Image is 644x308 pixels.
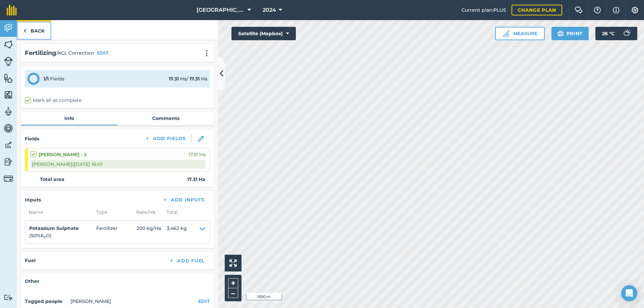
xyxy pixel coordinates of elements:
[620,27,633,40] img: svg+xml;base64,PD94bWwgdmVyc2lvbj0iMS4wIiBlbmNvZGluZz0idXRmLTgiPz4KPCEtLSBHZW5lcmF0b3I6IEFkb2JlIE...
[40,176,64,183] strong: Total area
[25,298,68,305] h4: Tagged people
[4,157,13,167] img: svg+xml;base64,PD94bWwgdmVyc2lvbj0iMS4wIiBlbmNvZGluZz0idXRmLTgiPz4KPCEtLSBHZW5lcmF0b3I6IEFkb2JlIE...
[31,160,206,169] div: [PERSON_NAME] | [DATE] 16:47
[169,76,179,82] strong: 17.31
[263,6,276,14] span: 2024
[162,208,178,216] span: Total
[56,49,94,57] span: / KCL Correction
[512,5,562,15] a: Change plan
[17,20,51,40] a: Back
[29,232,96,239] p: ( 50 % K O )
[462,6,506,14] span: Current plan : PLUS
[4,140,13,150] img: svg+xml;base64,PD94bWwgdmVyc2lvbj0iMS4wIiBlbmNvZGluZz0idXRmLTgiPz4KPCEtLSBHZW5lcmF0b3I6IEFkb2JlIE...
[97,49,109,57] button: EDIT
[4,107,13,117] img: svg+xml;base64,PD94bWwgdmVyc2lvbj0iMS4wIiBlbmNvZGluZz0idXRmLTgiPz4KPCEtLSBHZW5lcmF0b3I6IEFkb2JlIE...
[92,208,132,216] span: Type
[231,27,296,40] button: Satellite (Mapbox)
[169,75,207,82] div: Ha / Ha
[137,225,167,240] span: 200 kg / Ha
[29,225,206,240] summary: Potassium Sulphate(50%K2O)Fertilizer200 kg/Ha3,462 kg
[163,256,210,265] button: Add Fuel
[595,27,637,40] button: 26 °C
[228,278,238,288] button: +
[25,135,39,142] h4: Fields
[117,112,214,125] a: Comments
[198,136,204,142] img: svg+xml;base64,PHN2ZyB3aWR0aD0iMTgiIGhlaWdodD0iMTgiIHZpZXdCb3g9IjAgMCAxOCAxOCIgZmlsbD0ibm9uZSIgeG...
[575,7,583,13] img: Two speech bubbles overlapping with the left bubble in the forefront
[187,176,205,183] strong: 17.31 Ha
[189,151,206,158] span: 17.31 Ha
[139,134,191,143] button: Add Fields
[502,30,509,37] img: Ruler icon
[228,288,238,298] button: –
[621,285,637,301] div: Open Intercom Messenger
[4,73,13,83] img: svg+xml;base64,PHN2ZyB4bWxucz0iaHR0cDovL3d3dy53My5vcmcvMjAwMC9zdmciIHdpZHRoPSI1NiIgaGVpZ2h0PSI2MC...
[25,278,210,285] h4: Other
[23,27,26,35] img: svg+xml;base64,PHN2ZyB4bWxucz0iaHR0cDovL3d3dy53My5vcmcvMjAwMC9zdmciIHdpZHRoPSI5IiBoZWlnaHQ9IjI0Ii...
[25,97,82,104] label: Mark all as complete
[229,259,237,267] img: Four arrows, one pointing top left, one top right, one bottom right and the last bottom left
[198,298,210,305] button: EDIT
[190,76,200,82] strong: 17.31
[197,6,245,14] span: [GEOGRAPHIC_DATA]
[157,195,210,204] button: Add Inputs
[96,225,137,240] span: Fertilizer
[70,298,111,305] li: [PERSON_NAME]
[613,6,620,14] img: svg+xml;base64,PHN2ZyB4bWxucz0iaHR0cDovL3d3dy53My5vcmcvMjAwMC9zdmciIHdpZHRoPSIxNyIgaGVpZ2h0PSIxNy...
[4,174,13,183] img: svg+xml;base64,PD94bWwgdmVyc2lvbj0iMS4wIiBlbmNvZGluZz0idXRmLTgiPz4KPCEtLSBHZW5lcmF0b3I6IEFkb2JlIE...
[593,7,601,13] img: A question mark icon
[7,5,17,15] img: fieldmargin Logo
[4,40,13,50] img: svg+xml;base64,PHN2ZyB4bWxucz0iaHR0cDovL3d3dy53My5vcmcvMjAwMC9zdmciIHdpZHRoPSI1NiIgaGVpZ2h0PSI2MC...
[44,235,46,239] sub: 2
[4,123,13,133] img: svg+xml;base64,PD94bWwgdmVyc2lvbj0iMS4wIiBlbmNvZGluZz0idXRmLTgiPz4KPCEtLSBHZW5lcmF0b3I6IEFkb2JlIE...
[602,27,614,40] span: 26 ° C
[25,48,56,58] h2: Fertilizing
[29,225,96,232] h4: Potassium Sulphate
[4,23,13,33] img: svg+xml;base64,PD94bWwgdmVyc2lvbj0iMS4wIiBlbmNvZGluZz0idXRmLTgiPz4KPCEtLSBHZW5lcmF0b3I6IEFkb2JlIE...
[44,75,64,82] div: Fields
[551,27,589,40] button: Print
[44,76,49,82] strong: 1 / 1
[39,151,87,158] strong: [PERSON_NAME] - 2
[203,50,211,57] img: svg+xml;base64,PHN2ZyB4bWxucz0iaHR0cDovL3d3dy53My5vcmcvMjAwMC9zdmciIHdpZHRoPSIyMCIgaGVpZ2h0PSIyNC...
[21,112,117,125] a: Info
[25,196,41,203] h4: Inputs
[25,257,36,264] h4: Fuel
[4,90,13,100] img: svg+xml;base64,PHN2ZyB4bWxucz0iaHR0cDovL3d3dy53My5vcmcvMjAwMC9zdmciIHdpZHRoPSI1NiIgaGVpZ2h0PSI2MC...
[132,208,162,216] span: Rate/ Ha
[4,294,13,301] img: svg+xml;base64,PD94bWwgdmVyc2lvbj0iMS4wIiBlbmNvZGluZz0idXRmLTgiPz4KPCEtLSBHZW5lcmF0b3I6IEFkb2JlIE...
[4,57,13,66] img: svg+xml;base64,PD94bWwgdmVyc2lvbj0iMS4wIiBlbmNvZGluZz0idXRmLTgiPz4KPCEtLSBHZW5lcmF0b3I6IEFkb2JlIE...
[557,29,564,38] img: svg+xml;base64,PHN2ZyB4bWxucz0iaHR0cDovL3d3dy53My5vcmcvMjAwMC9zdmciIHdpZHRoPSIxOSIgaGVpZ2h0PSIyNC...
[25,208,92,216] span: Name
[167,225,187,240] span: 3,462 kg
[495,27,545,40] button: Measure
[631,7,639,13] img: A cog icon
